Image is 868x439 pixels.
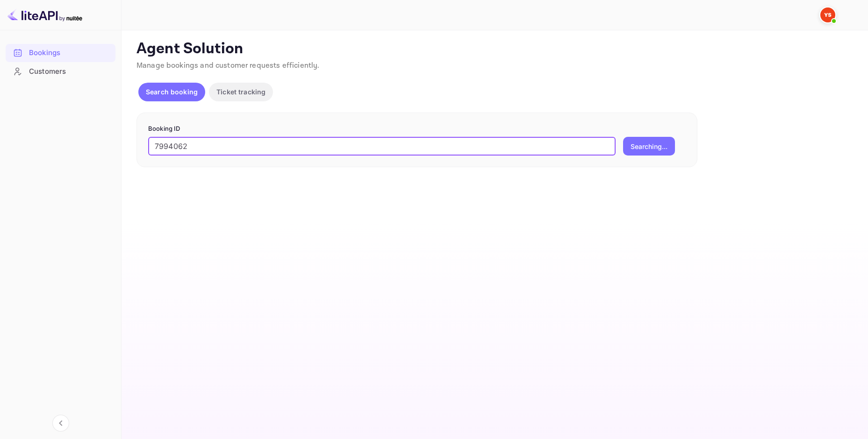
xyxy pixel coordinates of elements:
[146,87,198,97] p: Search booking
[820,7,835,22] img: Yandex Support
[148,137,616,156] input: Enter Booking ID (e.g., 63782194)
[7,7,82,22] img: LiteAPI logo
[148,124,686,134] p: Booking ID
[29,48,111,58] div: Bookings
[6,63,115,80] a: Customers
[623,137,675,156] button: Searching...
[136,61,320,71] span: Manage bookings and customer requests efficiently.
[6,44,115,61] a: Bookings
[216,87,265,97] p: Ticket tracking
[136,40,851,58] p: Agent Solution
[6,44,115,62] div: Bookings
[29,66,111,77] div: Customers
[52,415,69,432] button: Collapse navigation
[6,63,115,81] div: Customers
